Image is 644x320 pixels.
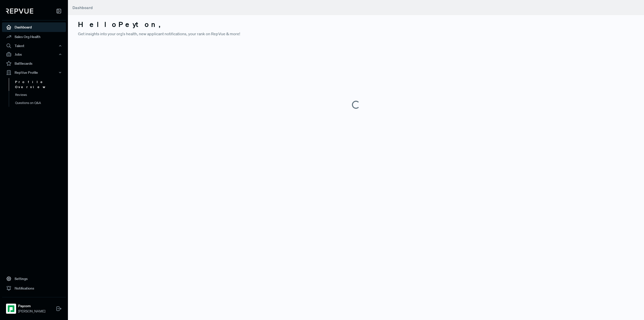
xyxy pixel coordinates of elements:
[2,274,66,283] a: Settings
[18,309,45,314] span: [PERSON_NAME]
[9,91,73,99] a: Reviews
[2,22,66,32] a: Dashboard
[6,9,33,14] img: RepVue
[2,59,66,68] a: Battlecards
[2,42,66,50] button: Talent
[7,305,15,313] img: Paycom
[2,32,66,42] a: Sales Org Health
[18,303,45,309] strong: Paycom
[2,50,66,59] button: Jobs
[9,99,73,107] a: Questions on Q&A
[2,283,66,293] a: Notifications
[78,20,634,29] h3: Hello Peyton ,
[9,78,73,91] a: Profile Overview
[78,31,634,37] p: Get insights into your org's health, new applicant notifications, your rank on RepVue & more!
[2,68,66,77] button: RepVue Profile
[72,5,93,10] span: Dashboard
[2,297,66,316] a: PaycomPaycom[PERSON_NAME]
